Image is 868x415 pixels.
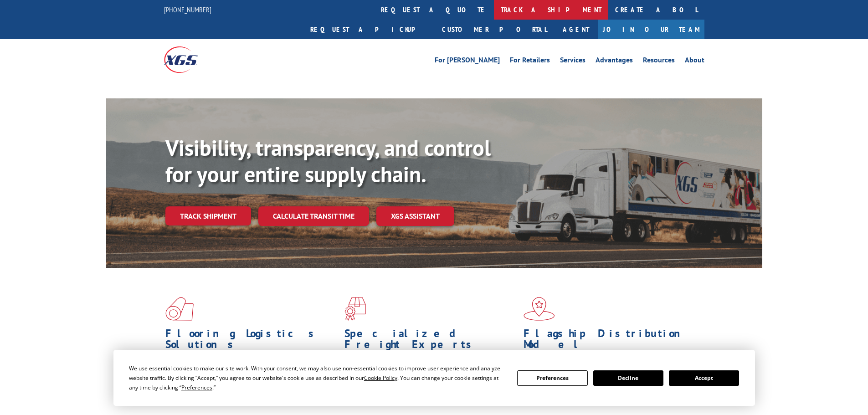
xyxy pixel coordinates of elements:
[435,56,500,67] a: For [PERSON_NAME]
[598,20,704,39] a: Join Our Team
[510,56,550,67] a: For Retailers
[344,297,366,321] img: xgs-icon-focused-on-flooring-red
[258,206,369,226] a: Calculate transit time
[669,370,739,386] button: Accept
[517,370,587,386] button: Preferences
[364,374,397,382] span: Cookie Policy
[685,56,704,67] a: About
[643,56,675,67] a: Resources
[303,20,435,39] a: Request a pickup
[435,20,554,39] a: Customer Portal
[376,206,454,226] a: XGS ASSISTANT
[560,56,586,67] a: Services
[554,20,598,39] a: Agent
[593,370,663,386] button: Decline
[344,328,517,354] h1: Specialized Freight Experts
[165,297,194,321] img: xgs-icon-total-supply-chain-intelligence-red
[165,206,251,225] a: Track shipment
[524,297,555,321] img: xgs-icon-flagship-distribution-model-red
[596,56,633,67] a: Advantages
[129,364,506,392] div: We use essential cookies to make our site work. With your consent, we may also use non-essential ...
[164,5,211,14] a: [PHONE_NUMBER]
[181,384,212,391] span: Preferences
[113,350,755,406] div: Cookie Consent Prompt
[165,133,491,188] b: Visibility, transparency, and control for your entire supply chain.
[524,328,696,354] h1: Flagship Distribution Model
[165,328,338,354] h1: Flooring Logistics Solutions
